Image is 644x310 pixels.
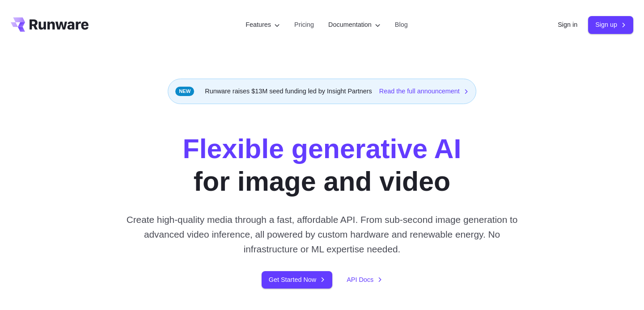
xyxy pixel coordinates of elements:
[558,20,577,30] a: Sign in
[294,20,314,30] a: Pricing
[183,134,462,164] strong: Flexible generative AI
[379,86,469,96] a: Read the full announcement
[347,275,382,285] a: API Docs
[123,212,521,257] p: Create high-quality media through a fast, affordable API. From sub-second image generation to adv...
[246,20,280,30] label: Features
[395,20,408,30] a: Blog
[262,271,332,289] a: Get Started Now
[588,16,633,34] a: Sign up
[11,17,89,32] a: Go to /
[183,133,462,198] h1: for image and video
[328,20,381,30] label: Documentation
[168,79,476,104] div: Runware raises $13M seed funding led by Insight Partners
